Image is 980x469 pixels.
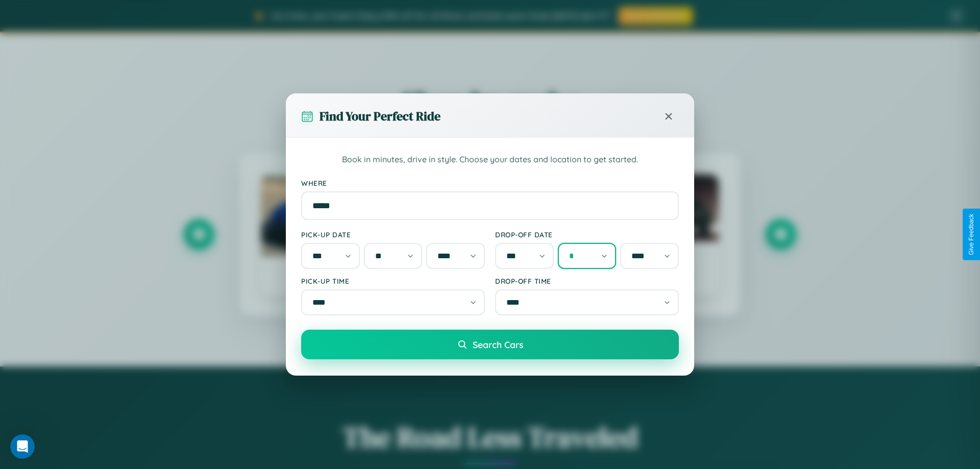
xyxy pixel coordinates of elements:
[301,277,485,285] label: Pick-up Time
[495,230,679,239] label: Drop-off Date
[301,153,679,166] p: Book in minutes, drive in style. Choose your dates and location to get started.
[301,330,679,359] button: Search Cars
[301,179,679,187] label: Where
[495,277,679,285] label: Drop-off Time
[473,339,523,350] span: Search Cars
[301,230,485,239] label: Pick-up Date
[320,108,440,125] h3: Find Your Perfect Ride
